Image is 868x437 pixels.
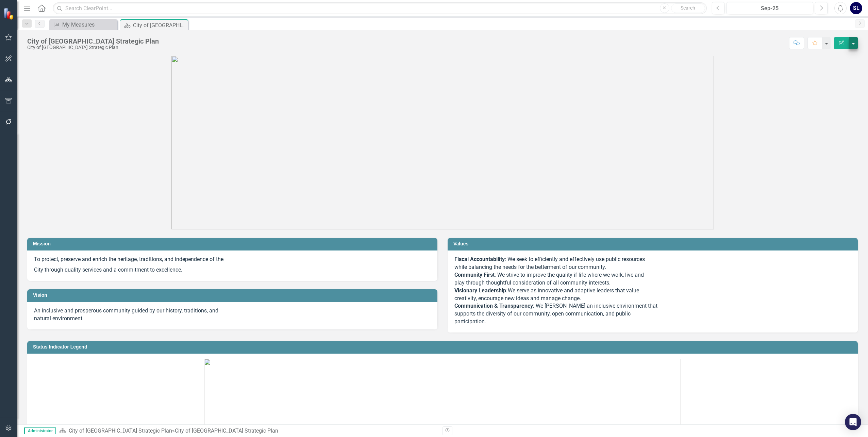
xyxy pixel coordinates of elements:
button: Sep-25 [727,2,813,14]
div: City of [GEOGRAPHIC_DATA] Strategic Plan [133,21,186,30]
div: My Measures [62,20,116,29]
div: » [59,427,437,435]
button: SL [850,2,862,14]
p: To protect, preserve and enrich the heritage, traditions, and independence of the [34,256,431,265]
h3: Status Indicator Legend [33,344,854,350]
div: City of [GEOGRAPHIC_DATA] Strategic Plan [27,37,159,45]
span: Administrator [24,427,56,434]
p: : We seek to efficiently and effectively use public resources while balancing the needs for the b... [454,256,851,326]
input: Search ClearPoint... [53,2,707,14]
b: Visionary Leadership: [454,287,508,294]
img: ClearPoint Strategy [3,7,15,19]
p: An inclusive and prosperous community guided by our history, traditions, and natural environment. [34,307,431,323]
b: Community First [454,272,495,278]
button: Search [671,3,705,13]
span: Search [681,5,695,11]
div: Sep-25 [729,4,811,13]
h3: Vision [33,293,434,298]
div: City of [GEOGRAPHIC_DATA] Strategic Plan [27,45,159,50]
a: My Measures [51,20,116,29]
p: City through quality services and a commitment to excellence. [34,265,431,274]
h3: Mission [33,241,434,246]
div: City of [GEOGRAPHIC_DATA] Strategic Plan [175,427,278,434]
a: City of [GEOGRAPHIC_DATA] Strategic Plan [69,427,172,434]
img: mceclip0%20v5.png [171,56,714,229]
b: Fiscal Accountability [454,256,505,262]
h3: Values [453,241,854,246]
b: Communication & Transparency [454,303,533,309]
div: Open Intercom Messenger [845,414,861,430]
